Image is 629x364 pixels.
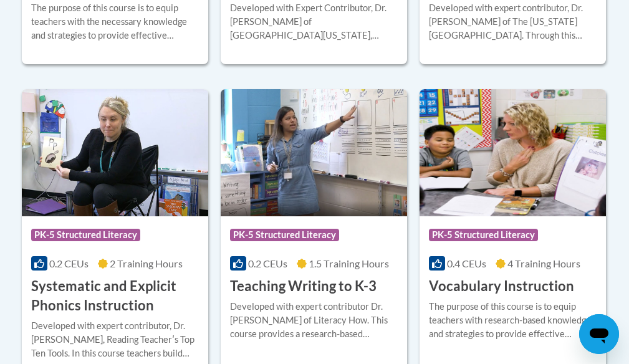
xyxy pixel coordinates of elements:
[31,277,199,315] h3: Systematic and Explicit Phonics Instruction
[429,277,574,296] h3: Vocabulary Instruction
[230,1,398,42] div: Developed with Expert Contributor, Dr. [PERSON_NAME] of [GEOGRAPHIC_DATA][US_STATE], [GEOGRAPHIC_...
[221,89,407,216] img: Course Logo
[429,1,597,42] div: Developed with expert contributor, Dr. [PERSON_NAME] of The [US_STATE][GEOGRAPHIC_DATA]. Through ...
[31,229,140,241] span: PK-5 Structured Literacy
[230,277,377,296] h3: Teaching Writing to K-3
[22,89,208,216] img: Course Logo
[248,257,287,269] span: 0.2 CEUs
[230,300,398,341] div: Developed with expert contributor Dr. [PERSON_NAME] of Literacy How. This course provides a resea...
[429,300,597,341] div: The purpose of this course is to equip teachers with research-based knowledge and strategies to p...
[420,89,606,216] img: Course Logo
[230,229,339,241] span: PK-5 Structured Literacy
[507,257,580,269] span: 4 Training Hours
[429,229,538,241] span: PK-5 Structured Literacy
[110,257,183,269] span: 2 Training Hours
[49,257,89,269] span: 0.2 CEUs
[447,257,486,269] span: 0.4 CEUs
[579,314,619,354] iframe: Button to launch messaging window, conversation in progress
[31,1,199,42] div: The purpose of this course is to equip teachers with the necessary knowledge and strategies to pr...
[309,257,389,269] span: 1.5 Training Hours
[31,319,199,360] div: Developed with expert contributor, Dr. [PERSON_NAME], Reading Teacherʹs Top Ten Tools. In this co...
